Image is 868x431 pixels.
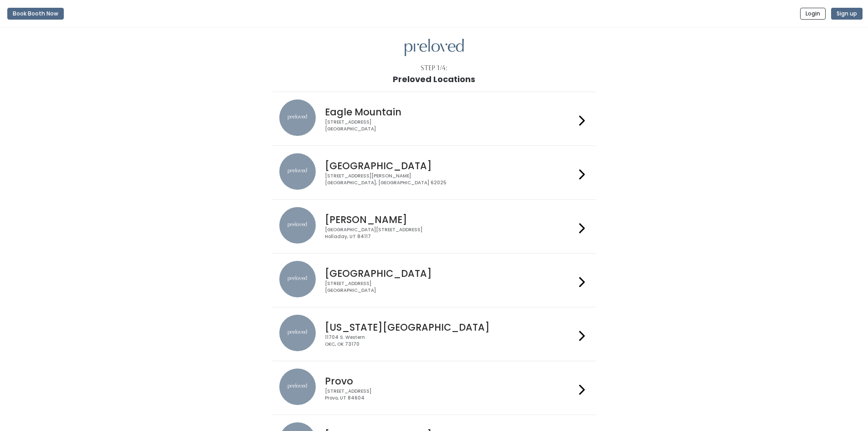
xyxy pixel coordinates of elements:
[325,107,575,117] h4: Eagle Mountain
[325,214,575,225] h4: [PERSON_NAME]
[279,99,316,136] img: preloved location
[831,8,863,20] button: Sign up
[279,315,316,351] img: preloved location
[325,388,575,401] div: [STREET_ADDRESS] Provo, UT 84604
[325,173,575,186] div: [STREET_ADDRESS][PERSON_NAME] [GEOGRAPHIC_DATA], [GEOGRAPHIC_DATA] 62025
[279,207,316,244] img: preloved location
[325,322,575,332] h4: [US_STATE][GEOGRAPHIC_DATA]
[325,280,575,294] div: [STREET_ADDRESS] [GEOGRAPHIC_DATA]
[325,268,575,279] h4: [GEOGRAPHIC_DATA]
[7,4,64,24] a: Book Booth Now
[325,334,575,348] div: 11704 S. Western OKC, OK 73170
[325,376,575,386] h4: Provo
[325,227,575,240] div: [GEOGRAPHIC_DATA][STREET_ADDRESS] Holladay, UT 84117
[279,99,589,138] a: preloved location Eagle Mountain [STREET_ADDRESS][GEOGRAPHIC_DATA]
[393,75,475,84] h1: Preloved Locations
[325,119,575,132] div: [STREET_ADDRESS] [GEOGRAPHIC_DATA]
[800,8,826,20] button: Login
[421,63,447,73] div: Step 1/4:
[279,207,589,246] a: preloved location [PERSON_NAME] [GEOGRAPHIC_DATA][STREET_ADDRESS]Holladay, UT 84117
[279,369,316,405] img: preloved location
[279,261,589,300] a: preloved location [GEOGRAPHIC_DATA] [STREET_ADDRESS][GEOGRAPHIC_DATA]
[405,39,464,57] img: preloved logo
[279,369,589,407] a: preloved location Provo [STREET_ADDRESS]Provo, UT 84604
[279,153,316,190] img: preloved location
[279,315,589,353] a: preloved location [US_STATE][GEOGRAPHIC_DATA] 11704 S. WesternOKC, OK 73170
[7,8,64,20] button: Book Booth Now
[279,261,316,297] img: preloved location
[279,153,589,192] a: preloved location [GEOGRAPHIC_DATA] [STREET_ADDRESS][PERSON_NAME][GEOGRAPHIC_DATA], [GEOGRAPHIC_D...
[325,161,575,171] h4: [GEOGRAPHIC_DATA]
